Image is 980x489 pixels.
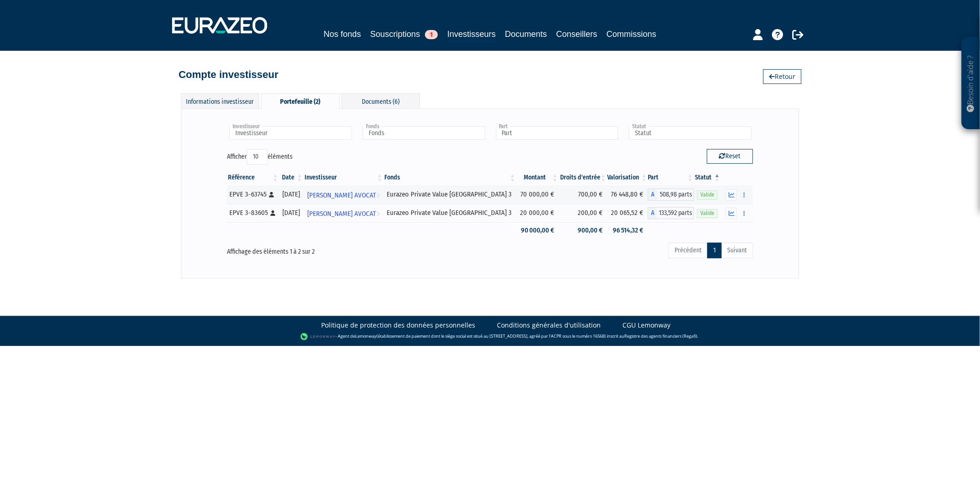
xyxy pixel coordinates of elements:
span: A [648,189,657,201]
td: 20 000,00 € [516,204,559,222]
a: Lemonway [355,333,376,339]
span: Valide [697,191,717,199]
img: logo-lemonway.png [300,332,336,341]
span: Valide [697,209,717,218]
a: Investisseurs [447,28,496,42]
div: EPVE 3-83605 [229,208,276,218]
div: Eurazeo Private Value [GEOGRAPHIC_DATA] 3 [387,208,513,218]
span: 133,592 parts [657,207,694,219]
th: Statut : activer pour trier la colonne par ordre d&eacute;croissant [694,170,721,185]
button: Reset [707,149,753,164]
i: [Français] Personne physique [270,210,275,216]
span: 1 [425,30,438,39]
td: 900,00 € [559,222,607,239]
i: Voir l'investisseur [376,187,380,204]
a: Commissions [607,28,657,41]
td: 20 065,52 € [607,204,648,222]
td: 90 000,00 € [516,222,559,239]
div: Eurazeo Private Value [GEOGRAPHIC_DATA] 3 [387,190,513,199]
span: 508,98 parts [657,189,694,201]
div: A - Eurazeo Private Value Europe 3 [648,189,694,201]
a: Documents [505,28,547,41]
a: Politique de protection des données personnelles [321,321,475,330]
th: Valorisation: activer pour trier la colonne par ordre croissant [607,170,648,185]
td: 200,00 € [559,204,607,222]
p: Besoin d'aide ? [966,42,976,125]
span: [PERSON_NAME] AVOCAT [307,187,376,204]
td: 700,00 € [559,185,607,204]
div: Affichage des éléments 1 à 2 sur 2 [227,242,438,256]
td: 70 000,00 € [516,185,559,204]
span: [PERSON_NAME] AVOCAT [307,205,376,222]
h4: Compte investisseur [179,69,278,80]
div: Documents (6) [341,93,420,108]
label: Afficher éléments [227,149,293,165]
div: Portefeuille (2) [261,93,340,109]
td: 76 448,80 € [607,185,648,204]
div: [DATE] [282,190,300,199]
th: Investisseur: activer pour trier la colonne par ordre croissant [304,170,384,185]
div: [DATE] [282,208,300,218]
a: Conseillers [556,28,598,41]
a: 1 [707,243,722,258]
a: [PERSON_NAME] AVOCAT [304,204,384,222]
th: Référence : activer pour trier la colonne par ordre croissant [227,170,279,185]
th: Fonds: activer pour trier la colonne par ordre croissant [383,170,516,185]
a: Souscriptions1 [370,28,438,41]
a: CGU Lemonway [622,321,670,330]
th: Part: activer pour trier la colonne par ordre croissant [648,170,694,185]
i: Voir l'investisseur [376,205,380,222]
a: Registre des agents financiers (Regafi) [624,333,697,339]
td: 96 514,32 € [607,222,648,239]
div: A - Eurazeo Private Value Europe 3 [648,207,694,219]
a: Conditions générales d'utilisation [497,321,601,330]
th: Droits d'entrée: activer pour trier la colonne par ordre croissant [559,170,607,185]
a: Retour [763,69,801,84]
select: Afficheréléments [247,149,268,165]
div: Informations investisseur [181,93,259,108]
th: Date: activer pour trier la colonne par ordre croissant [279,170,304,185]
span: A [648,207,657,219]
a: [PERSON_NAME] AVOCAT [304,185,384,204]
th: Montant: activer pour trier la colonne par ordre croissant [516,170,559,185]
img: 1732889491-logotype_eurazeo_blanc_rvb.png [172,17,267,34]
div: - Agent de (établissement de paiement dont le siège social est situé au [STREET_ADDRESS], agréé p... [9,332,971,341]
a: Nos fonds [323,28,361,41]
div: EPVE 3-63745 [229,190,276,199]
i: [Français] Personne physique [269,192,274,197]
